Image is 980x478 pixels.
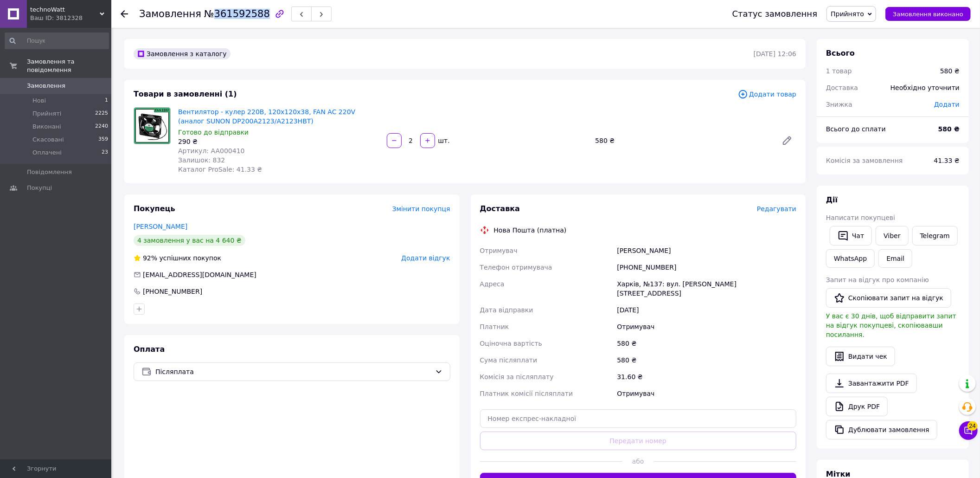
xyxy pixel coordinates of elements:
[826,84,858,91] span: Доставка
[615,352,798,368] div: 580 ₴
[178,147,245,155] span: Артикул: AA000410
[480,373,554,381] span: Комісія за післяплату
[32,110,61,118] span: Прийняті
[98,136,108,144] span: 359
[938,125,960,133] b: 580 ₴
[139,8,201,19] span: Замовлення
[826,125,886,133] span: Всього до сплати
[826,67,852,75] span: 1 товар
[102,149,108,157] span: 23
[830,226,872,245] button: Чат
[204,8,270,19] span: №361592588
[615,318,798,335] div: Отримувач
[885,7,971,21] button: Замовлення виконано
[134,108,170,144] img: Вентилятор - кулер 220В, 120x120x38, FAN AC 220V (аналог SUNON DP200A2123/A2123HBT)
[134,223,187,230] a: [PERSON_NAME]
[480,409,797,428] input: Номер експрес-накладної
[912,226,958,245] a: Telegram
[143,254,157,262] span: 92%
[826,374,917,393] a: Завантажити PDF
[615,368,798,385] div: 31.60 ₴
[105,97,108,105] span: 1
[121,9,128,19] div: Повернутися назад
[831,10,864,18] span: Прийнято
[876,226,908,245] a: Viber
[27,168,72,176] span: Повідомлення
[893,11,963,18] span: Замовлення виконано
[934,157,960,164] span: 41.33 ₴
[480,356,538,364] span: Сума післяплати
[134,48,231,59] div: Замовлення з каталогу
[959,421,978,440] button: Чат з покупцем24
[615,259,798,276] div: [PHONE_NUMBER]
[940,66,960,76] div: 580 ₴
[826,195,838,204] span: Дії
[30,6,100,14] span: technoWatt
[480,247,518,254] span: Отримувач
[826,157,903,164] span: Комісія за замовлення
[778,131,796,150] a: Редагувати
[30,14,111,22] div: Ваш ID: 3812328
[480,306,533,314] span: Дата відправки
[178,108,355,125] a: Вентилятор - кулер 220В, 120x120x38, FAN AC 220V (аналог SUNON DP200A2123/A2123HBT)
[622,457,654,466] span: або
[885,78,965,98] div: Необхідно уточнити
[480,340,542,347] span: Оціночна вартість
[32,136,64,144] span: Скасовані
[480,280,505,288] span: Адреса
[27,184,52,192] span: Покупці
[754,50,796,58] time: [DATE] 12:06
[5,32,109,49] input: Пошук
[615,335,798,352] div: 580 ₴
[436,136,451,145] div: шт.
[934,101,960,108] span: Додати
[591,134,774,147] div: 580 ₴
[757,205,796,213] span: Редагувати
[826,101,852,108] span: Знижка
[480,264,552,271] span: Телефон отримувача
[134,253,221,263] div: успішних покупок
[178,129,249,136] span: Готово до відправки
[738,89,796,99] span: Додати товар
[95,110,108,118] span: 2225
[732,9,818,19] div: Статус замовлення
[32,97,46,105] span: Нові
[492,226,569,235] div: Нова Пошта (платна)
[134,345,165,354] span: Оплата
[155,367,431,377] span: Післяплата
[143,271,256,278] span: [EMAIL_ADDRESS][DOMAIN_NAME]
[27,82,65,90] span: Замовлення
[95,123,108,131] span: 2240
[826,249,875,268] a: WhatsApp
[392,205,450,213] span: Змінити покупця
[134,204,175,213] span: Покупець
[615,242,798,259] div: [PERSON_NAME]
[826,312,956,338] span: У вас є 30 днів, щоб відправити запит на відгук покупцеві, скопіювавши посилання.
[826,288,951,308] button: Скопіювати запит на відгук
[826,397,888,416] a: Друк PDF
[32,123,61,131] span: Виконані
[826,49,855,58] span: Всього
[615,276,798,302] div: Харків, №137: вул. [PERSON_NAME][STREET_ADDRESS]
[32,149,62,157] span: Оплачені
[615,385,798,402] div: Отримувач
[615,302,798,318] div: [DATE]
[826,420,937,439] button: Дублювати замовлення
[480,323,509,330] span: Платник
[826,214,895,221] span: Написати покупцеві
[480,204,520,213] span: Доставка
[178,156,225,164] span: Залишок: 832
[480,390,573,397] span: Платник комісії післяплати
[134,90,237,98] span: Товари в замовленні (1)
[27,58,111,74] span: Замовлення та повідомлення
[178,166,262,173] span: Каталог ProSale: 41.33 ₴
[142,287,203,296] div: [PHONE_NUMBER]
[826,276,929,284] span: Запит на відгук про компанію
[178,137,379,146] div: 290 ₴
[967,421,978,431] span: 24
[401,254,450,262] span: Додати відгук
[878,249,912,268] button: Email
[826,347,895,366] button: Видати чек
[134,235,245,246] div: 4 замовлення у вас на 4 640 ₴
